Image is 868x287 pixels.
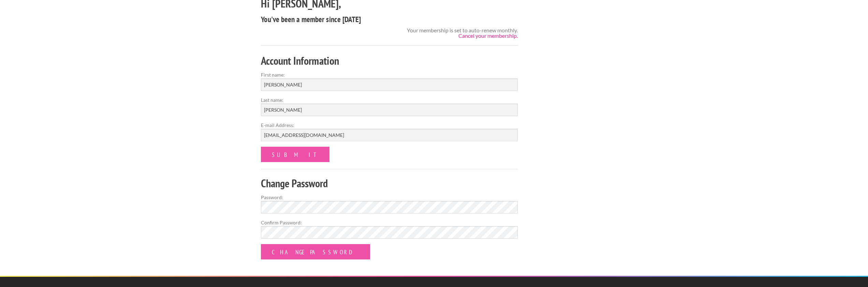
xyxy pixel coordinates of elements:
[261,53,518,68] h2: Account Information
[261,122,518,129] label: E-mail Address:
[261,194,518,201] label: Password:
[261,244,370,259] input: Change Password
[261,176,518,191] h2: Change Password
[458,32,518,39] a: Cancel your membership.
[261,14,518,25] h4: You've been a member since [DATE]
[261,96,518,103] label: Last name:
[407,28,518,38] div: Your membership is set to auto-renew monthly.
[261,71,518,78] label: First name:
[261,219,518,226] label: Confirm Password:
[261,147,329,162] input: Submit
